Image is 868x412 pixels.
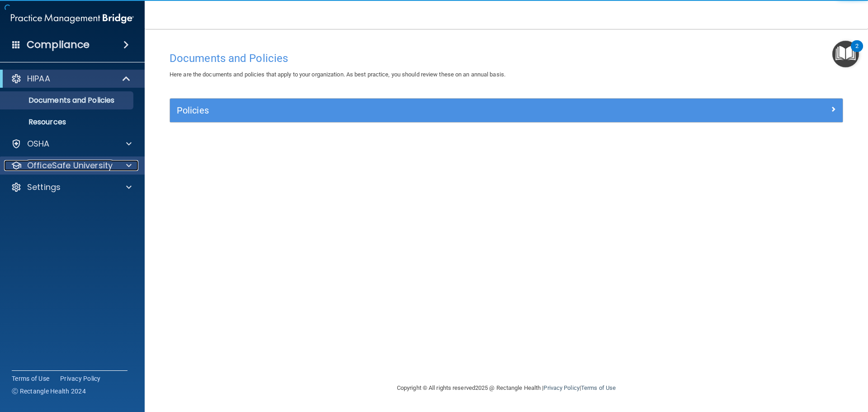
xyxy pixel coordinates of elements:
p: Documents and Policies [6,96,129,105]
a: Privacy Policy [60,374,101,383]
p: OfficeSafe University [27,160,113,171]
button: Open Resource Center, 2 new notifications [832,41,859,67]
a: Terms of Use [581,384,616,391]
a: Terms of Use [12,374,49,383]
a: OSHA [11,138,132,149]
img: PMB logo [11,9,134,28]
a: Privacy Policy [543,384,579,391]
p: Resources [6,118,129,127]
div: 2 [855,46,859,58]
span: Here are the documents and policies that apply to your organization. As best practice, you should... [170,71,505,78]
h5: Policies [177,105,668,115]
h4: Documents and Policies [170,52,843,64]
a: Settings [11,182,132,193]
p: Settings [27,182,61,193]
h4: Compliance [27,38,90,51]
p: HIPAA [27,73,50,84]
a: HIPAA [11,73,131,84]
div: Copyright © All rights reserved 2025 @ Rectangle Health | | [341,374,671,403]
a: Policies [177,103,836,118]
p: OSHA [27,138,50,149]
a: OfficeSafe University [11,160,132,171]
iframe: Drift Widget Chat Controller [712,348,857,384]
span: Ⓒ Rectangle Health 2024 [12,387,86,396]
